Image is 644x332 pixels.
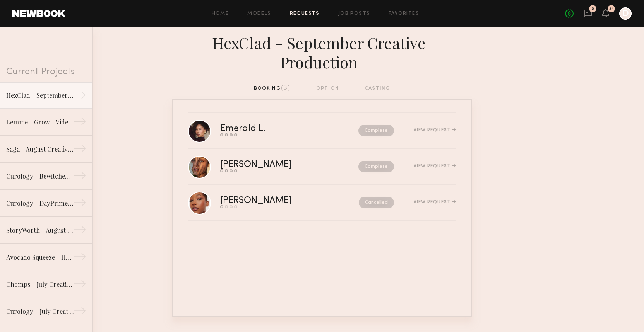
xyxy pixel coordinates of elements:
[74,305,86,320] div: →
[220,196,325,205] div: [PERSON_NAME]
[591,7,594,11] div: 2
[6,280,74,289] div: Chomps - July Creative Production
[74,223,86,239] div: →
[188,149,456,185] a: [PERSON_NAME]CompleteView Request
[212,11,229,16] a: Home
[359,197,394,208] nb-request-status: Cancelled
[609,7,614,11] div: 41
[188,113,456,149] a: Emerald L.CompleteView Request
[389,11,419,16] a: Favorites
[6,307,74,316] div: Curology - July Creative Production
[74,169,86,185] div: →
[6,91,74,100] div: HexClad - September Creative Production
[6,145,74,154] div: Saga - August Creative Production
[74,89,86,104] div: →
[74,115,86,131] div: →
[6,226,74,235] div: StoryWorth - August Creative Production
[247,11,271,16] a: Models
[290,11,320,16] a: Requests
[619,7,632,20] a: D
[74,142,86,158] div: →
[74,250,86,266] div: →
[220,124,312,133] div: Emerald L.
[74,196,86,212] div: →
[414,164,456,169] div: View Request
[358,125,394,136] nb-request-status: Complete
[172,33,472,72] div: HexClad - September Creative Production
[584,9,592,19] a: 2
[6,172,74,181] div: Curology - Bewitched Patches
[6,117,74,127] div: Lemme - Grow - Video Production
[220,160,325,169] div: [PERSON_NAME]
[188,185,456,221] a: [PERSON_NAME]CancelledView Request
[338,11,370,16] a: Job Posts
[6,199,74,208] div: Curology - DayPrime RX
[414,128,456,133] div: View Request
[358,161,394,172] nb-request-status: Complete
[6,253,74,262] div: Avocado Squeeze - Hand Model
[74,278,86,293] div: →
[414,200,456,204] div: View Request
